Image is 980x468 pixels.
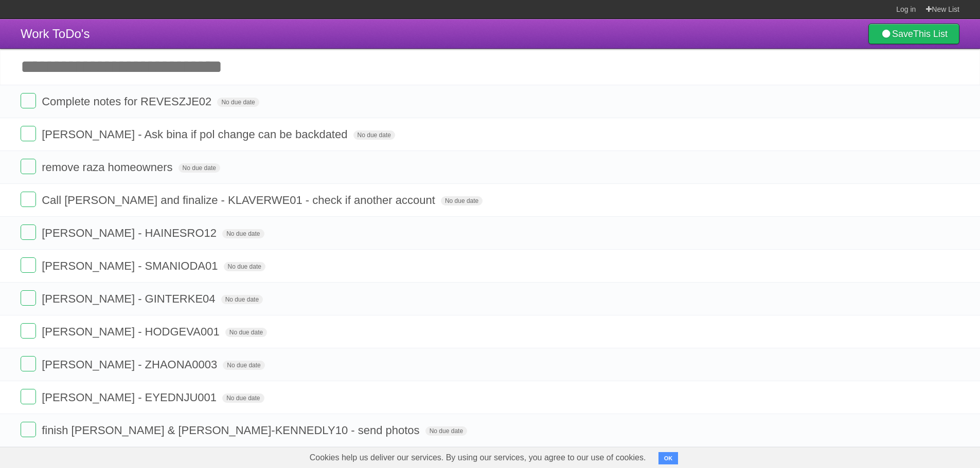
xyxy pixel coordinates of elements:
[225,328,267,337] span: No due date
[42,95,214,108] span: Complete notes for REVESZJE02
[21,27,90,41] span: Work ToDo's
[42,358,220,371] span: [PERSON_NAME] - ZHAONA0003
[42,424,422,437] span: finish [PERSON_NAME] & [PERSON_NAME]-KENNEDLY10 - send photos
[222,394,264,403] span: No due date
[913,29,948,39] b: This List
[42,325,222,338] span: [PERSON_NAME] - HODGEVA001
[353,130,395,140] span: No due date
[21,257,36,273] label: Done
[42,194,438,207] span: Call [PERSON_NAME] and finalize - KLAVERWE01 - check if another account
[179,163,220,173] span: No due date
[217,98,259,107] span: No due date
[441,196,483,205] span: No due date
[21,389,36,404] label: Done
[224,262,265,271] span: No due date
[42,161,175,174] span: remove raza homeowners
[42,128,350,141] span: [PERSON_NAME] - Ask bina if pol change can be backdated
[21,356,36,371] label: Done
[42,227,219,239] span: [PERSON_NAME] - HAINESRO12
[21,323,36,339] label: Done
[868,24,959,44] a: SaveThis List
[42,391,219,404] span: [PERSON_NAME] - EYEDNJU001
[42,292,218,305] span: [PERSON_NAME] - GINTERKE04
[21,192,36,207] label: Done
[21,422,36,437] label: Done
[223,361,264,370] span: No due date
[21,224,36,240] label: Done
[21,290,36,306] label: Done
[658,452,679,464] button: OK
[21,126,36,141] label: Done
[221,295,263,304] span: No due date
[21,93,36,108] label: Done
[42,259,220,272] span: [PERSON_NAME] - SMANIODA01
[299,447,656,468] span: Cookies help us deliver our services. By using our services, you agree to our use of cookies.
[21,159,36,174] label: Done
[222,229,264,238] span: No due date
[425,426,467,436] span: No due date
